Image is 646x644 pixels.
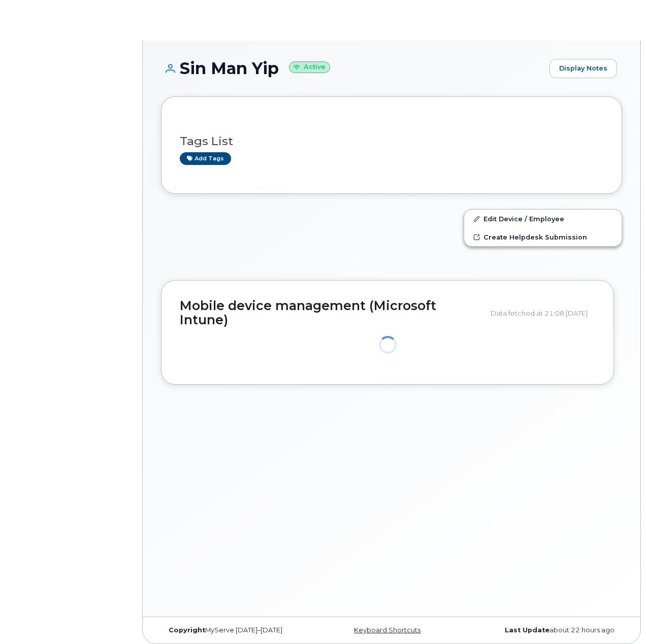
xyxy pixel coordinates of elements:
[354,626,421,634] a: Keyboard Shortcuts
[161,626,315,634] div: MyServe [DATE]–[DATE]
[180,299,483,327] h2: Mobile device management (Microsoft Intune)
[289,61,330,73] small: Active
[161,59,544,77] h1: Sin Man Yip
[491,303,595,323] div: Data fetched at 21:08 [DATE]
[180,135,603,148] h3: Tags List
[169,626,205,634] strong: Copyright
[468,626,622,634] div: about 22 hours ago
[550,59,617,78] a: Display Notes
[180,152,231,165] a: Add tags
[464,228,622,246] a: Create Helpdesk Submission
[505,626,550,634] strong: Last Update
[464,210,622,228] a: Edit Device / Employee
